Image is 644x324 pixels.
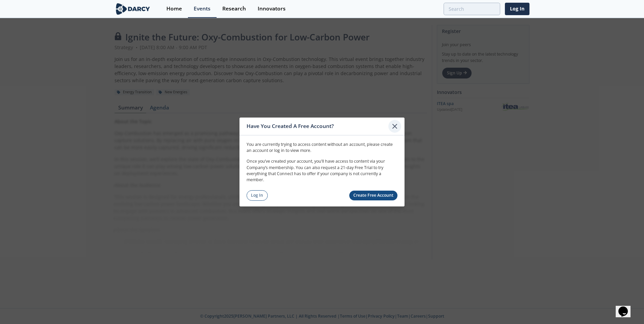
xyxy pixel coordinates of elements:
[444,3,500,15] input: Advanced Search
[258,6,286,11] div: Innovators
[222,6,246,11] div: Research
[166,6,182,11] div: Home
[115,3,151,15] img: logo-wide.svg
[616,297,637,317] iframe: chat widget
[247,190,268,201] a: Log In
[247,158,397,183] p: Once you’ve created your account, you’ll have access to content via your Company’s membership. Yo...
[194,6,211,11] div: Events
[247,120,388,133] div: Have You Created A Free Account?
[505,3,529,15] a: Log In
[247,141,397,154] p: You are currently trying to access content without an account, please create an account or log in...
[349,191,398,200] a: Create Free Account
